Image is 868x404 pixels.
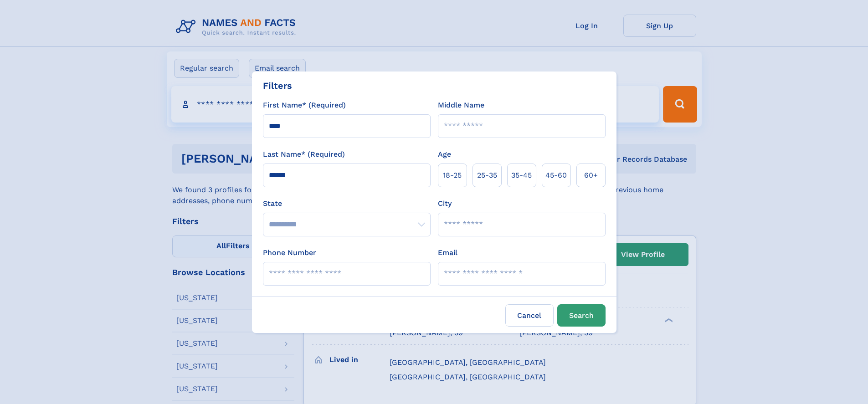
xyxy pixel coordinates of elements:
label: Last Name* (Required) [263,149,345,160]
label: State [263,198,431,209]
span: 60+ [584,170,598,181]
span: 25‑35 [477,170,497,181]
span: 35‑45 [511,170,532,181]
span: 18‑25 [443,170,462,181]
span: 45‑60 [545,170,567,181]
label: Email [438,247,457,258]
label: Middle Name [438,100,484,111]
label: First Name* (Required) [263,100,346,111]
div: Filters [263,79,292,92]
label: City [438,198,452,209]
label: Cancel [505,304,554,327]
button: Search [557,304,606,327]
label: Phone Number [263,247,316,258]
label: Age [438,149,451,160]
